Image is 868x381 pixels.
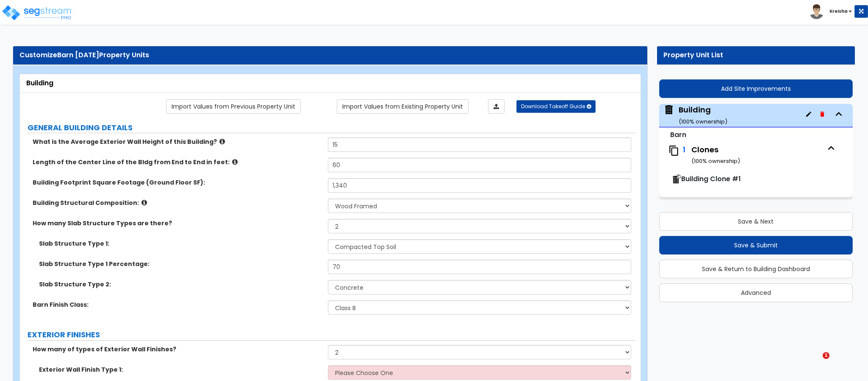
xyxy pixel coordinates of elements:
span: 1 [683,144,685,155]
span: Building Clone #1 [681,174,741,184]
label: Slab Structure Type 1: [39,239,322,248]
button: Save & Submit [659,236,853,255]
div: Customize Property Units [19,50,641,60]
a: Import the dynamic attribute values from previous properties. [166,99,301,114]
iframe: Intercom live chat [805,352,826,373]
label: What is the Average Exterior Wall Height of this Building? [33,137,322,146]
span: Building [663,104,727,126]
label: How many of types of Exterior Wall Finishes? [33,345,322,353]
div: Building [679,104,727,126]
label: Length of the Center Line of the Bldg from End to End in feet: [33,158,322,166]
span: 1 [823,352,829,359]
small: ( 100 % ownership) [679,118,727,126]
label: Slab Structure Type 2: [39,280,322,289]
div: Building [26,78,634,88]
label: GENERAL BUILDING DETAILS [28,122,635,133]
label: Exterior Wall Finish Type 1: [39,365,322,374]
img: clone.svg [668,145,679,156]
button: Add Site Improvements [659,79,853,98]
button: Download Takeoff Guide [516,100,596,113]
a: Import the dynamic attributes value through Excel sheet [488,99,505,114]
b: Kreisha [829,8,848,14]
button: Advanced [659,283,853,302]
a: Import the dynamic attribute values from existing properties. [337,99,469,114]
i: click for more info! [232,159,238,165]
label: How many Slab Structure Types are there? [33,219,322,227]
button: Save & Return to Building Dashboard [659,260,853,278]
img: building.svg [663,104,674,115]
small: Barn [670,130,686,140]
img: logo_pro_r.png [1,4,73,21]
button: Save & Next [659,212,853,231]
div: Clones [691,144,823,166]
label: Slab Structure Type 1 Percentage: [39,260,322,268]
label: Building Footprint Square Footage (Ground Floor SF): [33,178,322,187]
label: EXTERIOR FINISHES [28,329,635,340]
img: avatar.png [809,4,824,19]
i: click for more info! [219,138,225,145]
label: Building Structural Composition: [33,199,322,207]
i: click for more info! [141,199,147,206]
label: Barn Finish Class: [33,300,322,309]
span: Barn [DATE] [57,50,99,60]
small: ( 100 % ownership) [691,157,740,165]
img: clone-building.svg [671,174,681,185]
span: Download Takeoff Guide [521,103,585,110]
div: Property Unit List [663,50,849,60]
